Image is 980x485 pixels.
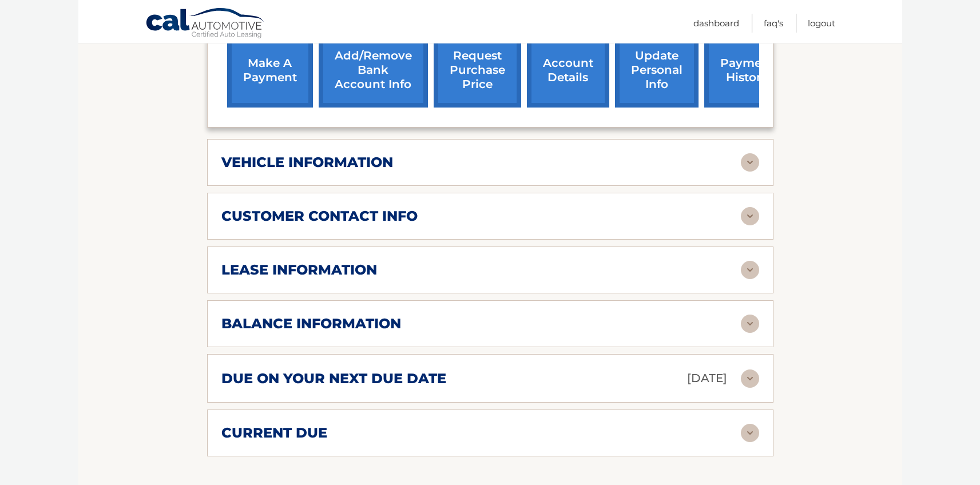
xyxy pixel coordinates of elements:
a: request purchase price [434,33,521,108]
h2: balance information [221,315,401,332]
a: payment history [704,33,790,108]
a: Logout [808,14,835,33]
h2: lease information [221,261,377,279]
h2: vehicle information [221,154,393,171]
img: accordion-rest.svg [741,207,759,225]
h2: current due [221,424,327,442]
a: Cal Automotive [145,7,265,41]
a: update personal info [615,33,699,108]
h2: customer contact info [221,208,418,225]
img: accordion-rest.svg [741,424,759,442]
a: Add/Remove bank account info [319,33,428,108]
a: make a payment [227,33,313,108]
h2: due on your next due date [221,370,446,387]
p: [DATE] [687,368,727,388]
a: account details [527,33,609,108]
img: accordion-rest.svg [741,369,759,388]
img: accordion-rest.svg [741,261,759,279]
img: accordion-rest.svg [741,153,759,172]
a: FAQ's [764,14,783,33]
img: accordion-rest.svg [741,315,759,333]
a: Dashboard [693,14,739,33]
